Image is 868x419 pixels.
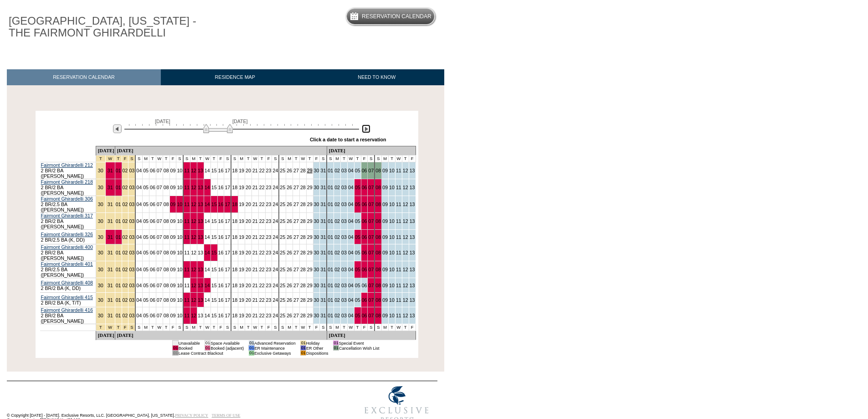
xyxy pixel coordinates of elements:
a: 30 [98,250,103,255]
a: 03 [129,185,134,190]
a: 06 [362,234,367,240]
a: 01 [328,250,333,255]
a: 09 [170,168,176,173]
a: 22 [259,250,265,255]
a: 10 [177,202,182,207]
a: 08 [375,185,381,190]
a: 26 [287,185,292,190]
a: 18 [232,234,237,240]
img: Next [362,124,370,133]
a: 13 [410,250,415,255]
a: 12 [403,234,408,240]
a: 11 [396,185,401,190]
a: 31 [108,218,113,224]
a: 02 [334,168,340,173]
a: 21 [252,250,258,255]
a: 11 [184,234,190,240]
a: 20 [246,185,251,190]
a: 03 [129,218,134,224]
a: 20 [246,168,251,173]
a: 16 [218,218,224,224]
a: 11 [184,250,190,255]
a: 02 [334,250,340,255]
a: 25 [280,168,285,173]
a: 05 [355,234,360,240]
a: 30 [98,168,103,173]
a: 31 [108,168,113,173]
a: 04 [348,250,354,255]
a: 05 [355,185,360,190]
a: 30 [98,218,103,224]
a: 10 [389,218,395,224]
a: 23 [266,202,272,207]
a: 06 [150,202,155,207]
a: 02 [123,234,128,240]
a: 09 [170,185,176,190]
a: 05 [143,202,149,207]
a: 01 [116,202,121,207]
a: 06 [362,250,367,255]
a: 08 [164,267,169,272]
a: 14 [205,218,210,224]
a: 11 [396,202,401,207]
a: 18 [232,218,237,224]
a: 01 [328,234,333,240]
a: 29 [307,202,313,207]
a: 28 [300,218,306,224]
a: 15 [211,168,217,173]
a: 19 [239,185,244,190]
a: 13 [410,218,415,224]
a: 12 [191,168,196,173]
a: 08 [164,168,169,173]
a: 29 [307,234,313,240]
a: 05 [143,267,149,272]
a: 09 [382,185,388,190]
a: 28 [300,185,306,190]
a: 04 [348,202,354,207]
a: 03 [341,202,347,207]
a: 31 [320,168,326,173]
a: 31 [320,234,326,240]
a: 06 [150,234,155,240]
a: NEED TO KNOW [309,69,444,85]
a: Fairmont Ghirardelli 401 [41,261,93,267]
a: 12 [191,250,196,255]
a: 21 [252,168,258,173]
a: 30 [98,234,103,240]
a: 29 [307,250,313,255]
a: 11 [184,202,190,207]
a: 13 [410,168,415,173]
a: 01 [116,267,121,272]
a: 09 [382,218,388,224]
a: 17 [225,202,230,207]
a: 22 [259,185,265,190]
a: 18 [232,168,237,173]
a: 28 [300,202,306,207]
a: 13 [198,202,203,207]
a: 16 [218,168,224,173]
a: RESIDENCE MAP [161,69,309,85]
a: 09 [382,250,388,255]
a: 03 [129,202,134,207]
a: 02 [123,218,128,224]
a: 04 [136,168,142,173]
a: 10 [177,234,182,240]
a: Fairmont Ghirardelli 218 [41,179,93,185]
a: 08 [164,234,169,240]
a: 07 [157,185,162,190]
a: 28 [300,234,306,240]
a: 11 [184,185,190,190]
a: Fairmont Ghirardelli 317 [41,213,93,218]
a: 17 [225,218,230,224]
a: 04 [136,202,142,207]
a: 06 [150,185,155,190]
a: 01 [328,202,333,207]
a: 24 [272,202,278,207]
a: 07 [368,202,374,207]
a: 14 [205,168,210,173]
a: 04 [136,250,142,255]
a: 18 [232,202,237,207]
a: 08 [375,250,381,255]
a: 11 [396,218,401,224]
a: 13 [198,218,203,224]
